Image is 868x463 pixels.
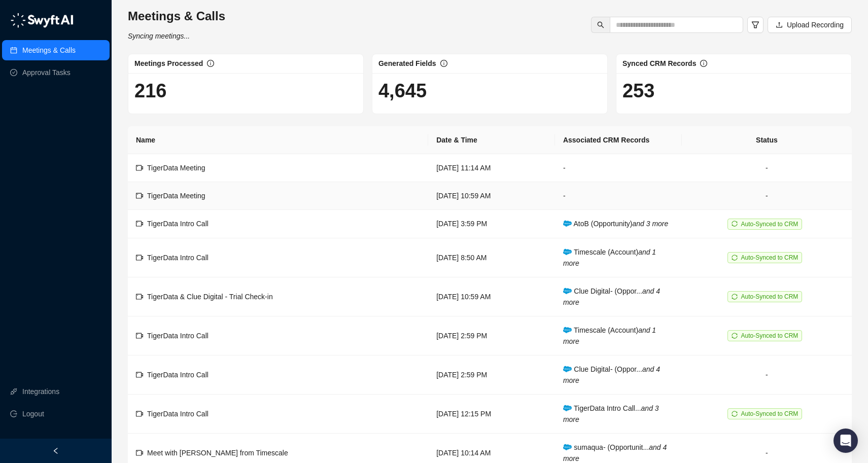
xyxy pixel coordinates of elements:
[136,192,143,199] span: video-camera
[563,404,659,423] i: and 3 more
[136,254,143,261] span: video-camera
[147,192,205,200] span: TigerData Meeting
[632,220,668,228] i: and 3 more
[682,355,852,395] td: -
[741,293,798,300] span: Auto-Synced to CRM
[147,332,209,340] span: TigerData Intro Call
[428,238,555,277] td: [DATE] 8:50 AM
[563,326,656,345] i: and 1 more
[597,21,604,28] span: search
[741,332,798,339] span: Auto-Synced to CRM
[563,365,660,384] span: Clue Digital- (Oppor...
[563,326,656,345] span: Timescale (Account)
[682,126,852,154] th: Status
[136,220,143,227] span: video-camera
[440,60,447,67] span: info-circle
[428,154,555,182] td: [DATE] 11:14 AM
[134,79,357,102] h1: 216
[207,60,214,67] span: info-circle
[378,79,601,102] h1: 4,645
[741,410,798,417] span: Auto-Synced to CRM
[10,13,74,28] img: logo-05li4sbe.png
[10,410,17,417] span: logout
[428,355,555,395] td: [DATE] 2:59 PM
[147,371,209,379] span: TigerData Intro Call
[147,449,288,457] span: Meet with [PERSON_NAME] from Timescale
[134,59,203,67] span: Meetings Processed
[378,59,436,67] span: Generated Fields
[428,395,555,434] td: [DATE] 12:15 PM
[787,19,844,30] span: Upload Recording
[732,333,738,339] span: sync
[751,21,759,29] span: filter
[682,182,852,210] td: -
[428,182,555,210] td: [DATE] 10:59 AM
[732,255,738,261] span: sync
[563,404,659,423] span: TigerData Intro Call...
[563,287,660,306] i: and 4 more
[136,449,143,456] span: video-camera
[22,404,44,424] span: Logout
[147,410,209,418] span: TigerData Intro Call
[555,154,682,182] td: -
[700,60,707,67] span: info-circle
[563,248,656,267] i: and 1 more
[128,32,190,40] i: Syncing meetings...
[147,220,209,228] span: TigerData Intro Call
[741,221,798,228] span: Auto-Synced to CRM
[147,254,209,262] span: TigerData Intro Call
[22,381,59,402] a: Integrations
[768,17,852,33] button: Upload Recording
[128,126,428,154] th: Name
[136,410,143,417] span: video-camera
[428,210,555,238] td: [DATE] 3:59 PM
[732,294,738,300] span: sync
[682,154,852,182] td: -
[52,447,59,454] span: left
[563,443,667,462] span: sumaqua- (Opportunit...
[732,411,738,417] span: sync
[563,443,667,462] i: and 4 more
[428,277,555,316] td: [DATE] 10:59 AM
[622,59,696,67] span: Synced CRM Records
[555,182,682,210] td: -
[22,40,76,60] a: Meetings & Calls
[622,79,845,102] h1: 253
[834,429,858,453] div: Open Intercom Messenger
[741,254,798,261] span: Auto-Synced to CRM
[22,62,71,83] a: Approval Tasks
[128,8,225,24] h3: Meetings & Calls
[136,371,143,378] span: video-camera
[563,220,668,228] span: AtoB (Opportunity)
[563,248,656,267] span: Timescale (Account)
[147,293,273,301] span: TigerData & Clue Digital - Trial Check-in
[732,221,738,227] span: sync
[136,164,143,171] span: video-camera
[428,126,555,154] th: Date & Time
[428,316,555,355] td: [DATE] 2:59 PM
[563,287,660,306] span: Clue Digital- (Oppor...
[136,293,143,300] span: video-camera
[776,21,783,28] span: upload
[136,332,143,339] span: video-camera
[147,164,205,172] span: TigerData Meeting
[563,365,660,384] i: and 4 more
[555,126,682,154] th: Associated CRM Records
